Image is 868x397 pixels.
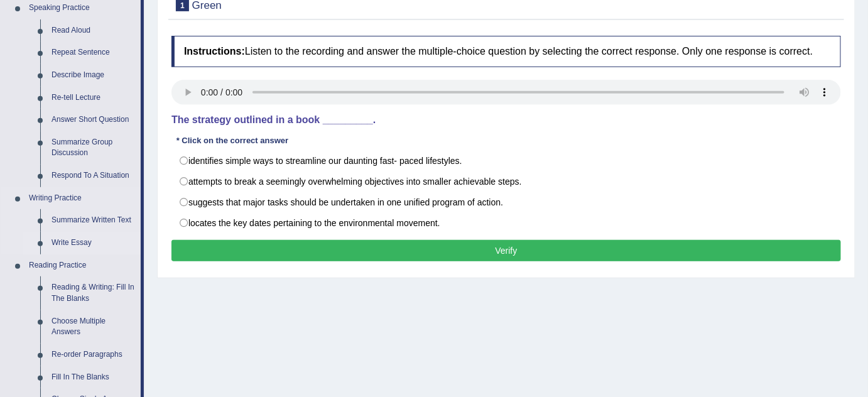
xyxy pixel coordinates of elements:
h4: The strategy outlined in a book _________. [171,114,841,126]
a: Answer Short Question [46,109,141,131]
a: Read Aloud [46,19,141,42]
label: suggests that major tasks should be undertaken in one unified program of action. [171,192,841,213]
a: Re-order Paragraphs [46,344,141,366]
a: Reading Practice [23,254,141,277]
a: Choose Multiple Answers [46,310,141,344]
a: Summarize Group Discussion [46,131,141,165]
a: Re-tell Lecture [46,87,141,109]
a: Reading & Writing: Fill In The Blanks [46,276,141,310]
label: attempts to break a seemingly overwhelming objectives into smaller achievable steps. [171,171,841,192]
button: Verify [171,240,841,261]
b: Instructions: [184,46,245,57]
a: Fill In The Blanks [46,366,141,389]
a: Summarize Written Text [46,209,141,232]
div: * Click on the correct answer [171,134,293,146]
label: locates the key dates pertaining to the environmental movement. [171,212,841,234]
a: Writing Practice [23,187,141,210]
h4: Listen to the recording and answer the multiple-choice question by selecting the correct response... [171,36,841,67]
a: Repeat Sentence [46,41,141,64]
a: Respond To A Situation [46,165,141,187]
a: Describe Image [46,64,141,87]
label: identifies simple ways to streamline our daunting fast- paced lifestyles. [171,150,841,171]
a: Write Essay [46,232,141,254]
